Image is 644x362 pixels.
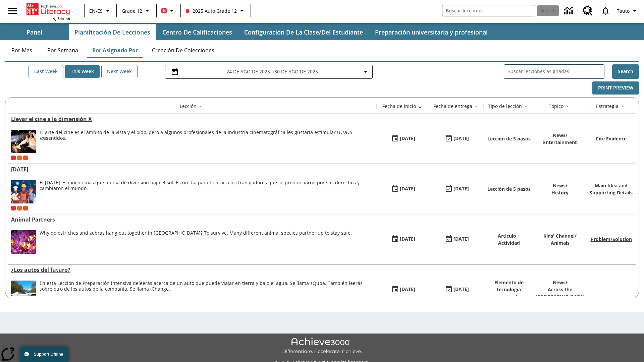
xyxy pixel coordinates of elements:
a: ¿Los autos del futuro? , Lessons [11,266,373,274]
a: Main Idea and Supporting Details [590,182,633,196]
button: Planificación de lecciones [69,24,156,40]
span: Support Offline [34,352,63,357]
div: Animal Partners [11,216,373,223]
div: [DATE] [453,235,469,243]
div: Fecha de inicio [382,103,416,110]
button: Boost El color de la clase es rojo. Cambiar el color de la clase. [159,5,178,17]
span: 2025 Auto Grade 12 [186,7,237,14]
div: El Día del Trabajo es mucho más que un día de diversión bajo el sol. Es un día para honrar a los ... [40,180,373,203]
button: 06/30/26: Último día en que podrá accederse la lección [442,183,471,195]
a: Centro de recursos, Se abrirá en una pestaña nueva. [579,2,597,20]
div: El arte del cine es el ámbito de la vista y el oído, pero a algunos profesionales de la industria... [40,130,373,153]
button: Sort [197,103,205,111]
button: 07/23/25: Primer día en que estuvo disponible la lección [389,183,418,195]
button: Print Preview [592,81,639,95]
div: En esta Lección de Preparación intensiva de leerás acerca de un auto que puede viajar en tierra y... [40,281,373,304]
span: EN-ES [89,7,103,14]
p: Elemento de tecnología mejorada [487,279,531,300]
div: Tipo de lección [488,103,522,110]
button: Por mes [5,42,39,58]
button: Por semana [42,42,84,58]
img: Panel in front of the seats sprays water mist to the happy audience at a 4DX-equipped theater. [11,130,36,153]
img: A banner with a blue background shows an illustrated row of diverse men and women dressed in clot... [11,180,36,203]
div: Estrategia [596,103,619,110]
div: Tópico [549,103,563,110]
a: Notificaciones [597,2,614,19]
div: [DATE] [400,185,415,193]
span: Grade 12 [122,7,142,14]
p: Across the [GEOGRAPHIC_DATA] [536,286,585,300]
span: Tauto [617,7,630,14]
div: ¿Los autos del futuro? [11,266,373,274]
p: News / [536,279,585,286]
div: [DATE] [453,134,469,143]
div: El [DATE] es mucho más que un día de diversión bajo el sol. Es un día para honrar a los trabajado... [40,180,373,191]
div: Test 1 [23,156,28,160]
div: OL 2025 Auto Grade 12 [17,156,22,160]
div: En esta Lección de Preparación intensiva de [40,281,373,292]
button: Grado: Grade 12, Elige un grado [119,5,154,17]
a: Animal Partners, Lessons [11,216,373,223]
div: Why do ostriches and zebras hang out together in [GEOGRAPHIC_DATA]? To survive. Many different an... [40,230,352,236]
a: Cite Evidence [596,135,627,142]
p: Lección de 5 pasos [487,185,531,192]
p: Animals [543,239,577,246]
div: [DATE] [400,134,415,143]
p: History [551,189,569,196]
div: Why do ostriches and zebras hang out together in Africa? To survive. Many different animal specie... [40,230,352,254]
div: [DATE] [400,235,415,243]
button: 06/30/26: Último día en que podrá accederse la lección [442,233,471,246]
button: 08/18/25: Primer día en que estuvo disponible la lección [389,132,418,145]
p: News / [551,182,569,189]
div: Test 1 [23,206,28,210]
button: Centro de calificaciones [157,24,237,40]
img: Achieve3000 Differentiate Accelerate Achieve [282,338,362,355]
p: El arte del cine es el ámbito de la vista y el oído, pero a algunos profesionales de la industria... [40,130,373,141]
button: Next Week [101,65,138,78]
div: Current Class [11,206,16,210]
span: 24 de ago de 2025 - 30 de ago de 2025 [226,68,318,75]
button: Sort [522,103,530,111]
img: High-tech automobile treading water. [11,281,36,304]
button: 07/01/25: Primer día en que estuvo disponible la lección [389,283,418,296]
button: Panel [1,24,68,40]
div: Portada [26,2,70,21]
input: search field [442,5,535,16]
p: Lección de 5 pasos [487,135,531,142]
button: Sort [416,103,424,111]
button: Abrir el menú lateral [3,1,22,21]
svg: Collapse Date Range Filter [362,68,370,76]
button: Support Offline [20,347,68,362]
a: Llevar el cine a la dimensión X, Lessons [11,115,373,123]
button: Sort [563,103,572,111]
span: Current Class [11,156,16,160]
p: News / [543,132,577,139]
button: Preparación universitaria y profesional [370,24,493,40]
div: Fecha de entrega [433,103,472,110]
button: 07/07/25: Primer día en que estuvo disponible la lección [389,233,418,246]
div: OL 2025 Auto Grade 12 [17,206,22,210]
p: Artículo + Actividad [487,232,531,246]
button: Configuración de la clase/del estudiante [239,24,368,40]
button: Seleccione el intervalo de fechas opción del menú [168,68,370,76]
button: Language: EN-ES, Selecciona un idioma [87,5,114,17]
testabrev: leerás acerca de un auto que puede viajar en tierra y bajo el agua. Se llama sQuba. También leerá... [40,280,363,292]
em: TODOS los [40,129,352,141]
div: [DATE] [453,185,469,193]
p: Entertainment [543,139,577,146]
button: Por asignado por [87,42,143,58]
input: Buscar lecciones asignadas [507,67,604,76]
button: This Week [65,65,100,78]
button: 08/24/25: Último día en que podrá accederse la lección [442,132,471,145]
span: B [163,6,166,15]
button: 08/01/26: Último día en que podrá accederse la lección [442,283,471,296]
div: Día del Trabajo [11,166,373,173]
button: Sort [619,103,627,111]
